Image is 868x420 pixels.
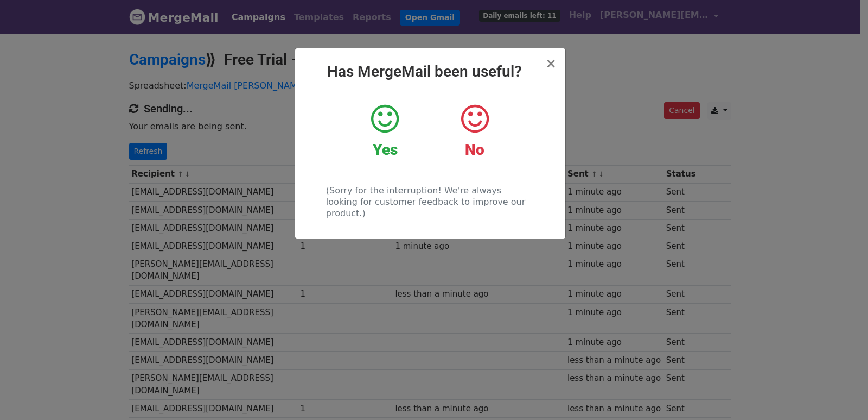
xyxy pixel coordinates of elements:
a: No [438,103,511,159]
button: Close [545,57,556,70]
h2: Has MergeMail been useful? [304,62,557,81]
strong: No [465,141,484,159]
iframe: Chat Widget [814,368,868,420]
strong: Yes [373,141,398,159]
a: Yes [348,103,422,159]
p: (Sorry for the interruption! We're always looking for customer feedback to improve our product.) [326,185,534,219]
span: × [545,56,556,71]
